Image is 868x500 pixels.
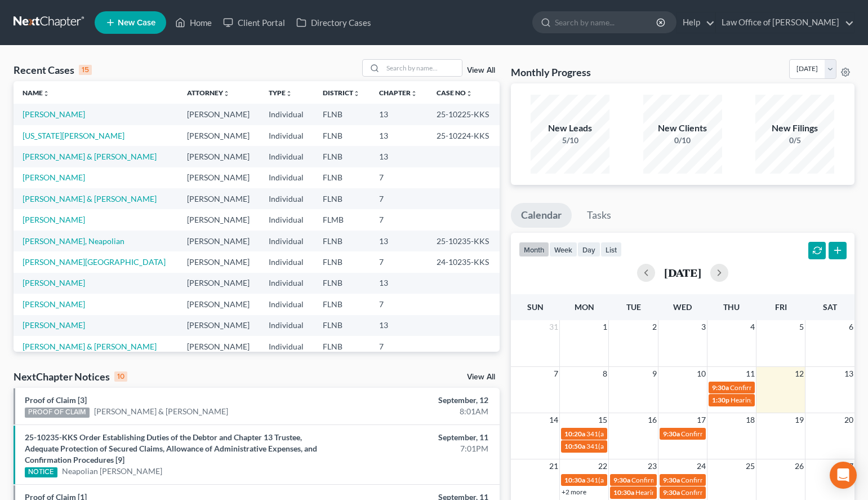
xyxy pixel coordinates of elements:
[314,146,370,167] td: FLNB
[613,488,634,497] span: 10:30a
[43,90,50,97] i: unfold_more
[25,395,87,405] a: Proof of Claim [3]
[370,251,428,272] td: 7
[314,315,370,336] td: FLNB
[428,251,500,272] td: 24-10235-KKS
[314,231,370,251] td: FLNB
[260,146,314,167] td: Individual
[663,476,680,484] span: 9:30a
[23,236,124,246] a: [PERSON_NAME], Neapolian
[712,396,729,404] span: 1:30p
[260,294,314,315] td: Individual
[370,231,428,251] td: 13
[635,488,758,497] span: Hearing for [PERSON_NAME][US_STATE]
[745,459,756,473] span: 25
[178,167,260,188] td: [PERSON_NAME]
[843,367,854,380] span: 13
[341,395,488,406] div: September, 12
[553,367,559,380] span: 7
[745,413,756,427] span: 18
[586,442,759,450] span: 341(a) meeting for [PERSON_NAME] De [PERSON_NAME]
[631,476,759,484] span: Confirmation hearing for [PERSON_NAME]
[23,278,85,287] a: [PERSON_NAME]
[178,231,260,251] td: [PERSON_NAME]
[564,442,585,450] span: 10:50a
[651,367,658,380] span: 9
[314,125,370,146] td: FLNB
[511,65,591,79] h3: Monthly Progress
[178,273,260,294] td: [PERSON_NAME]
[428,104,500,125] td: 25-10225-KKS
[314,188,370,209] td: FLNB
[843,413,854,427] span: 20
[23,89,50,97] a: Nameunfold_more
[23,299,85,309] a: [PERSON_NAME]
[314,104,370,125] td: FLNB
[843,459,854,473] span: 27
[647,413,658,427] span: 16
[260,104,314,125] td: Individual
[681,430,809,438] span: Confirmation hearing for [PERSON_NAME]
[314,336,370,357] td: FLNB
[564,476,585,484] span: 10:30a
[62,466,162,477] a: Neapolian [PERSON_NAME]
[597,459,608,473] span: 22
[286,90,292,97] i: unfold_more
[716,12,854,33] a: Law Office of [PERSON_NAME]
[600,242,622,257] button: list
[577,203,621,228] a: Tasks
[428,125,500,146] td: 25-10224-KKS
[651,320,658,334] span: 2
[723,302,740,312] span: Thu
[370,167,428,188] td: 7
[411,90,417,97] i: unfold_more
[314,294,370,315] td: FLNB
[700,320,707,334] span: 3
[314,273,370,294] td: FLNB
[260,125,314,146] td: Individual
[597,413,608,427] span: 15
[260,188,314,209] td: Individual
[170,12,217,33] a: Home
[664,267,701,278] h2: [DATE]
[643,135,722,146] div: 0/10
[178,125,260,146] td: [PERSON_NAME]
[370,125,428,146] td: 13
[23,342,157,351] a: [PERSON_NAME] & [PERSON_NAME]
[696,459,707,473] span: 24
[745,367,756,380] span: 11
[341,443,488,454] div: 7:01PM
[794,459,805,473] span: 26
[323,89,360,97] a: Districtunfold_more
[775,302,787,312] span: Fri
[531,135,609,146] div: 5/10
[466,90,473,97] i: unfold_more
[260,167,314,188] td: Individual
[178,315,260,336] td: [PERSON_NAME]
[755,135,834,146] div: 0/5
[178,251,260,272] td: [PERSON_NAME]
[178,209,260,230] td: [PERSON_NAME]
[370,315,428,336] td: 13
[548,320,559,334] span: 31
[178,336,260,357] td: [PERSON_NAME]
[548,459,559,473] span: 21
[562,488,586,496] a: +2 more
[23,172,85,182] a: [PERSON_NAME]
[14,370,127,383] div: NextChapter Notices
[260,209,314,230] td: Individual
[613,476,630,484] span: 9:30a
[663,488,680,497] span: 9:30a
[848,320,854,334] span: 6
[178,294,260,315] td: [PERSON_NAME]
[730,383,858,392] span: Confirmation hearing for [PERSON_NAME]
[549,242,577,257] button: week
[527,302,544,312] span: Sun
[548,413,559,427] span: 14
[586,430,695,438] span: 341(a) meeting for [PERSON_NAME]
[314,167,370,188] td: FLNB
[341,406,488,417] div: 8:01AM
[531,122,609,135] div: New Leads
[755,122,834,135] div: New Filings
[712,383,729,392] span: 9:30a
